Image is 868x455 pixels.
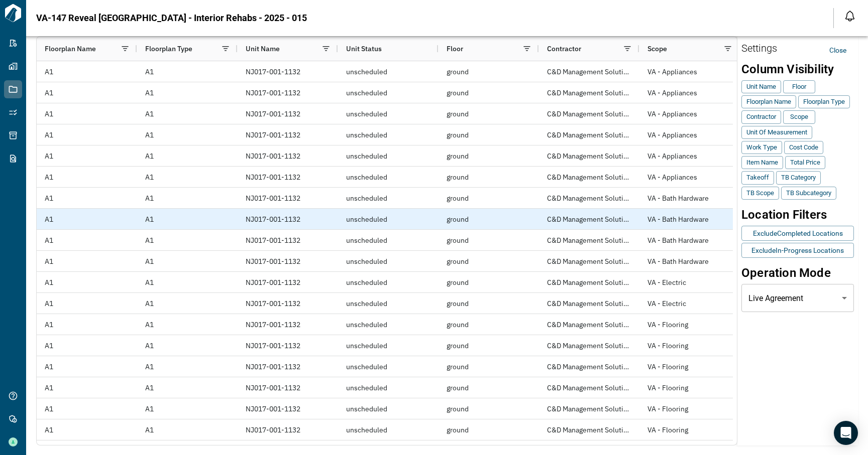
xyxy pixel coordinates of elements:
div: C&D Management Solutions [539,251,639,271]
div: unscheduled [338,61,439,82]
div: unscheduled [338,314,439,335]
div: VA - Bath Hardware [639,230,740,250]
div: ground [439,124,539,145]
div: A1 [137,272,238,292]
div: ground [439,82,539,103]
div: unscheduled [338,188,439,208]
div: A1 [137,230,238,250]
button: Floor [783,80,815,93]
div: VA - Flooring [639,377,740,398]
div: C&D Management Solutions [539,356,639,377]
button: Work type [741,141,782,154]
div: C&D Management Solutions [539,103,639,124]
button: ExcludeCompleted Locations [741,226,854,241]
div: C&D Management Solutions [539,61,639,82]
div: NJ017-001-1132 [238,335,338,356]
div: ground [439,398,539,419]
div: unscheduled [338,293,439,314]
div: Open Intercom Messenger [834,421,858,445]
div: ground [439,209,539,229]
div: ground [439,293,539,314]
div: ground [439,335,539,356]
div: NJ017-001-1132 [238,188,338,208]
div: C&D Management Solutions [539,145,639,166]
button: TB Category [776,171,821,184]
div: A1 [137,82,238,103]
div: NJ017-001-1132 [238,377,338,398]
div: A1 [37,419,137,440]
div: ground [439,314,539,335]
span: Floor [447,44,463,53]
div: NJ017-001-1132 [238,124,338,145]
div: ground [439,230,539,250]
button: Cost code [784,141,823,154]
div: A1 [137,335,238,356]
div: VA - Appliances [639,82,740,103]
div: VA - Appliances [639,124,740,145]
div: unscheduled [338,230,439,250]
div: C&D Management Solutions [539,335,639,356]
div: NJ017-001-1132 [238,82,338,103]
div: unscheduled [338,377,439,398]
div: C&D Management Solutions [539,314,639,335]
button: Open notification feed [842,8,858,24]
div: A1 [137,124,238,145]
span: Floorplan Type [145,44,192,53]
div: A1 [137,209,238,229]
div: A1 [137,145,238,166]
div: VA - Flooring [639,314,740,335]
div: C&D Management Solutions [539,272,639,292]
div: A1 [37,314,137,335]
div: A1 [37,209,137,229]
div: NJ017-001-1132 [238,251,338,271]
div: ground [439,61,539,82]
div: NJ017-001-1132 [238,398,338,419]
div: ground [439,377,539,398]
div: VA - Flooring [639,398,740,419]
div: A1 [37,145,137,166]
div: A1 [37,356,137,377]
span: Floorplan Name [45,44,96,53]
div: A1 [37,377,137,398]
div: VA - Appliances [639,145,740,166]
div: C&D Management Solutions [539,398,639,419]
span: Scope [647,44,667,53]
div: A1 [137,377,238,398]
div: A1 [37,188,137,208]
div: NJ017-001-1132 [238,167,338,187]
div: A1 [37,293,137,314]
div: A1 [37,103,137,124]
div: C&D Management Solutions [539,377,639,398]
div: ground [439,188,539,208]
div: NJ017-001-1132 [238,293,338,314]
div: C&D Management Solutions [539,419,639,440]
div: A1 [37,398,137,419]
div: VA - Flooring [639,335,740,356]
div: unscheduled [338,103,439,124]
div: VA - Appliances [639,167,740,187]
button: Contractor [741,110,781,123]
div: unscheduled [338,335,439,356]
div: C&D Management Solutions [539,209,639,229]
div: A1 [37,272,137,292]
div: A1 [137,398,238,419]
div: VA - Bath Hardware [639,251,740,271]
button: Total Price [785,156,825,169]
div: ground [439,251,539,271]
div: unscheduled [338,398,439,419]
div: A1 [137,419,238,440]
div: C&D Management Solutions [539,82,639,103]
div: NJ017-001-1132 [238,61,338,82]
button: TB Scope [741,187,779,200]
div: unscheduled [338,419,439,440]
div: A1 [137,314,238,335]
div: unscheduled [338,251,439,271]
button: Close [822,40,854,60]
div: A1 [137,188,238,208]
span: Unit Name [246,44,280,53]
div: ground [439,272,539,292]
button: ExcludeIn-Progress Locations [741,243,854,258]
div: ground [439,356,539,377]
span: Contractor [547,44,581,53]
div: A1 [137,167,238,187]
